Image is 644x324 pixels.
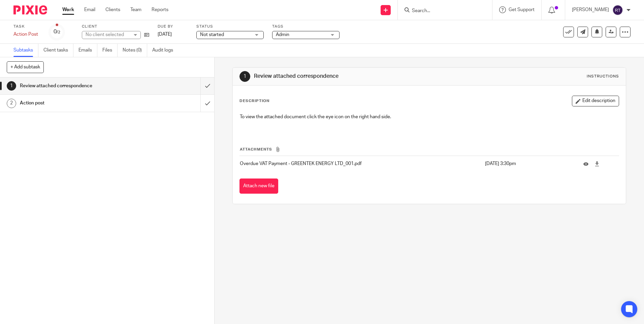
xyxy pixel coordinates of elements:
[7,61,44,73] button: + Add subtask
[239,98,269,104] p: Description
[272,24,340,29] label: Tags
[13,44,38,57] a: Subtasks
[239,179,278,194] button: Attach new file
[54,28,60,36] div: 0
[196,24,264,29] label: Status
[130,6,141,13] a: Team
[594,160,600,167] a: Download
[572,6,609,13] p: [PERSON_NAME]
[62,6,74,13] a: Work
[13,24,40,29] label: Task
[86,31,129,38] div: No client selected
[13,31,40,38] div: Action Post
[158,32,172,37] span: [DATE]
[572,96,619,106] button: Edit description
[57,30,60,34] small: /2
[200,32,224,37] span: Not started
[612,5,623,15] img: svg%3E
[84,6,95,13] a: Email
[509,7,535,12] span: Get Support
[240,148,272,151] span: Attachments
[13,5,47,14] img: Pixie
[102,44,118,57] a: Files
[78,44,97,57] a: Emails
[158,24,188,29] label: Due by
[240,114,618,120] p: To view the attached document click the eye icon on the right hand side.
[7,99,16,108] div: 2
[152,44,178,57] a: Audit logs
[254,73,444,80] h1: Review attached correspondence
[105,6,120,13] a: Clients
[43,44,73,57] a: Client tasks
[82,24,149,29] label: Client
[7,81,16,91] div: 1
[20,81,136,91] h1: Review attached correspondence
[587,74,619,79] div: Instructions
[20,98,136,108] h1: Action post
[485,160,573,167] p: [DATE] 3:30pm
[276,32,289,37] span: Admin
[411,8,472,14] input: Search
[239,71,250,82] div: 1
[152,6,168,13] a: Reports
[123,44,147,57] a: Notes (0)
[240,160,481,167] p: Overdue VAT Payment - GREENTEK ENERGY LTD_001.pdf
